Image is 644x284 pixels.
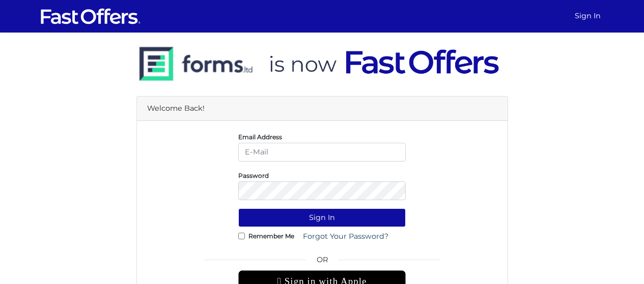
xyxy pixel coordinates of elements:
[238,208,406,227] button: Sign In
[248,235,294,237] label: Remember Me
[238,136,282,138] label: Email Address
[238,174,269,177] label: Password
[137,97,508,121] div: Welcome Back!
[238,254,406,270] span: OR
[296,227,395,246] a: Forgot Your Password?
[238,143,406,162] input: E-Mail
[571,6,605,26] a: Sign In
